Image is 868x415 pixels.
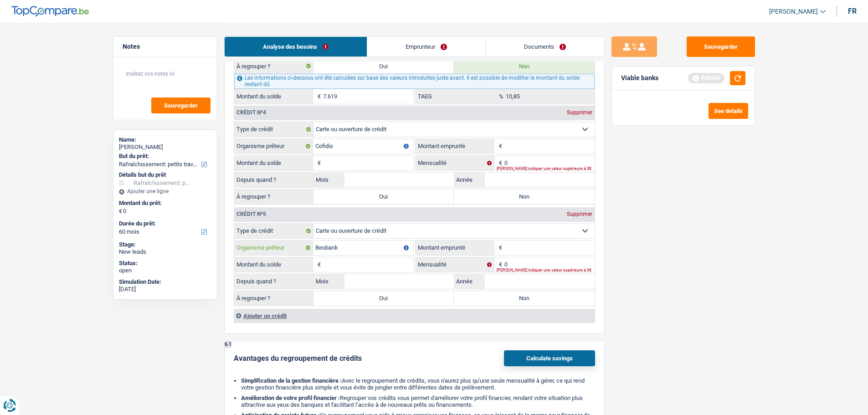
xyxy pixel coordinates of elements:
[241,377,342,384] b: Simplification de la gestion financière :
[234,224,313,238] label: Type de crédit
[848,7,857,15] div: fr
[454,59,595,73] label: Non
[119,200,210,207] label: Montant du prêt:
[119,153,210,160] label: But du prêt:
[234,74,595,88] div: Les informations ci-dessous ont été calculées sur base des valeurs introduites juste avant. Il es...
[151,97,211,113] button: Sauvegarder
[234,59,313,73] label: À regrouper ?
[164,102,198,108] span: Sauvegarder
[119,188,211,195] div: Ajouter une ligne
[313,190,454,204] label: Oui
[123,43,208,51] h5: Notes
[494,241,504,255] span: €
[494,257,504,272] span: €
[565,211,595,217] div: Supprimer
[313,59,454,73] label: Oui
[454,274,485,289] label: Année
[119,220,210,227] label: Durée du prêt:
[621,74,658,82] div: Viable banks
[313,274,344,289] label: Mois
[119,136,211,143] div: Name:
[454,291,595,306] label: Non
[119,260,211,267] div: Status:
[234,274,313,289] label: Depuis quand ?
[119,171,211,179] div: Détails but du prêt
[234,291,313,306] label: À regrouper ?
[344,173,454,187] input: MM
[416,156,494,170] label: Mensualité
[313,156,323,170] span: €
[313,257,323,272] span: €
[234,173,313,187] label: Depuis quand ?
[119,286,211,293] div: [DATE]
[225,37,367,56] a: Analyse des besoins
[119,241,211,248] div: Stage:
[241,395,340,401] b: Amélioration de votre profil financier :
[485,274,595,289] input: AAAA
[504,350,595,366] button: Calculate savings
[497,268,595,272] div: [PERSON_NAME] indiquer une valeur supérieure à 0€
[454,173,485,187] label: Année
[416,241,494,255] label: Montant emprunté
[687,36,755,57] button: Sauvegarder
[241,377,595,391] li: Avec le regroupement de crédits, vous n'aurez plus qu'une seule mensualité à gérer, ce qui rend v...
[234,190,313,204] label: À regrouper ?
[769,8,818,15] span: [PERSON_NAME]
[762,4,826,19] a: [PERSON_NAME]
[241,395,595,408] li: Regrouper vos crédits vous permet d'améliorer votre profil financier, rendant votre situation plu...
[416,257,494,272] label: Mensualité
[234,354,362,363] div: Avantages du regroupement de crédits
[234,211,268,217] div: Crédit nº5
[367,37,485,56] a: Emprunteur
[119,278,211,286] div: Simulation Date:
[313,89,323,104] span: €
[234,257,313,272] label: Montant du solde
[416,139,494,154] label: Montant emprunté
[119,248,211,256] div: New leads
[11,6,89,17] img: TopCompare Logo
[494,156,504,170] span: €
[234,156,313,170] label: Montant du solde
[234,122,313,137] label: Type de crédit
[494,139,504,154] span: €
[234,241,313,255] label: Organisme prêteur
[313,173,344,187] label: Mois
[494,89,506,104] span: %
[225,341,231,348] div: 6.1
[709,103,748,119] button: See details
[313,291,454,306] label: Oui
[344,274,454,289] input: MM
[688,73,724,83] div: Refresh
[234,89,313,104] label: Montant du solde
[234,309,595,323] div: Ajouter un crédit
[454,190,595,204] label: Non
[416,89,494,104] label: TAEG
[119,143,211,151] div: [PERSON_NAME]
[119,208,122,215] span: €
[486,37,604,56] a: Documents
[497,167,595,170] div: [PERSON_NAME] indiquer une valeur supérieure à 0€
[119,267,211,274] div: open
[485,173,595,187] input: AAAA
[234,139,313,154] label: Organisme prêteur
[234,110,268,115] div: Crédit nº4
[565,110,595,115] div: Supprimer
